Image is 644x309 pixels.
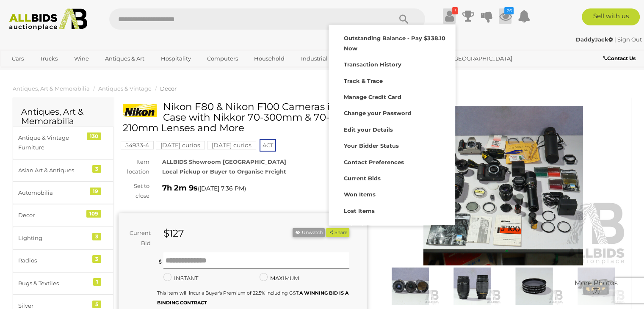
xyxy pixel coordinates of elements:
h2: Antiques, Art & Memorabilia [21,107,105,126]
img: Allbids.com.au [5,8,92,30]
a: Trucks [34,52,63,66]
i: 26 [504,7,514,14]
strong: Edit your Details [344,126,393,133]
a: Industrial [296,52,333,66]
a: Current Bids [329,169,455,185]
img: Nikon F80 & Nikon F100 Cameras in Soft Case with Nikkor 70-300mm & 70-210mm Lenses and More [123,104,157,117]
strong: Won Items [344,191,376,198]
div: Radios [18,256,88,265]
a: Decor [160,85,177,92]
a: Manage Credit Card [329,88,455,104]
a: [DATE] curios [156,142,205,149]
a: Edit your Details [329,121,455,137]
mark: [DATE] curios [156,141,205,149]
label: MAXIMUM [260,273,299,283]
strong: Transaction History [344,61,401,68]
a: Track & Trace [329,72,455,88]
div: Item location [112,157,156,177]
div: Automobilia [18,188,88,198]
a: 54933-4 [121,142,154,149]
div: Asian Art & Antiques [18,166,88,175]
span: More Photos (7) [575,279,618,294]
div: Decor [18,210,88,220]
img: Nikon F80 & Nikon F100 Cameras in Soft Case with Nikkor 70-300mm & 70-210mm Lenses and More [381,268,439,305]
a: Contact Us [603,54,638,63]
strong: Manage Credit Card [344,94,401,100]
mark: [DATE] curios [207,141,256,149]
a: [GEOGRAPHIC_DATA] [447,52,518,66]
strong: DaddyJack [576,36,613,43]
a: Antiques & Vintage [98,85,152,92]
a: Antique & Vintage Furniture 130 [13,127,114,159]
a: Radios 3 [13,249,114,272]
span: ACT [260,139,276,152]
a: Wine [69,52,94,66]
mark: 54933-4 [121,141,154,149]
a: Antiques, Art & Memorabilia [13,85,90,92]
label: INSTANT [163,273,198,283]
strong: Outstanding Balance - Pay $338.10 Now [344,35,445,51]
div: 5 [92,301,101,308]
strong: Your Bidder Status [344,142,399,149]
button: Search [383,8,425,30]
b: A WINNING BID IS A BINDING CONTRACT [157,290,348,306]
img: Nikon F80 & Nikon F100 Cameras in Soft Case with Nikkor 70-300mm & 70-210mm Lenses and More [379,106,627,265]
i: ! [452,7,458,14]
a: Computers [202,52,243,66]
a: Decor 109 [13,204,114,226]
span: | [614,36,616,43]
span: [DATE] 7:36 PM [199,185,244,192]
strong: Current Bids [344,175,381,182]
a: Rugs & Textiles 1 [13,272,114,295]
strong: $127 [163,227,184,239]
div: 1 [93,278,101,286]
a: Sell with us [582,8,640,25]
strong: ALLBIDS Showroom [GEOGRAPHIC_DATA] [162,158,286,165]
a: Household [249,52,290,66]
div: 109 [86,210,101,218]
strong: Change your Password [344,110,412,116]
a: Transaction History [329,55,455,72]
a: Cars [6,52,29,66]
b: Contact Us [603,55,636,61]
div: Set to close [112,181,156,201]
strong: Lost Items [344,207,375,214]
img: Nikon F80 & Nikon F100 Cameras in Soft Case with Nikkor 70-300mm & 70-210mm Lenses and More [567,268,625,305]
a: Contact Preferences [329,153,455,169]
span: ( ) [198,185,246,192]
div: Rugs & Textiles [18,279,88,288]
a: Asian Art & Antiques 3 [13,159,114,182]
div: 19 [90,188,101,195]
div: Current Bid [119,228,157,248]
a: DaddyJack [576,36,614,43]
div: Antique & Vintage Furniture [18,133,88,153]
strong: Contact Preferences [344,159,404,166]
strong: Sale Alert [344,223,372,230]
a: ! [443,8,456,24]
small: This Item will incur a Buyer's Premium of 22.5% including GST. [157,290,348,306]
a: Won Items [329,185,455,201]
strong: 7h 2m 9s [162,183,198,193]
a: Antiques & Art [100,52,150,66]
div: 130 [87,132,101,140]
div: 3 [92,165,101,173]
img: Nikon F80 & Nikon F100 Cameras in Soft Case with Nikkor 70-300mm & 70-210mm Lenses and More [505,268,563,305]
button: Share [326,228,349,237]
button: Unwatch [293,228,325,237]
a: Hospitality [155,52,196,66]
a: More Photos(7) [567,268,625,305]
a: Lost Items [329,202,455,218]
a: 26 [499,8,511,24]
div: 3 [92,255,101,263]
a: Your Bidder Status [329,137,455,153]
strong: Local Pickup or Buyer to Organise Freight [162,168,286,175]
a: Sale Alert [329,218,455,234]
strong: Track & Trace [344,77,383,84]
a: Change your Password [329,104,455,120]
img: Nikon F80 & Nikon F100 Cameras in Soft Case with Nikkor 70-300mm & 70-210mm Lenses and More [443,268,501,305]
div: Lighting [18,233,88,243]
a: Lighting 3 [13,227,114,249]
